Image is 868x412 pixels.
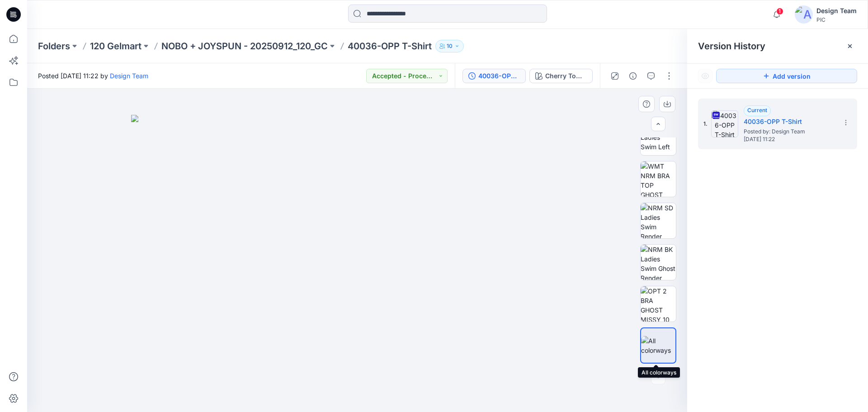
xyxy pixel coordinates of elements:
img: NRM BK Ladies Swim Ghost Render [641,245,676,280]
span: [DATE] 11:22 [744,136,834,142]
button: Add version [716,69,857,83]
img: All colorways [641,336,675,355]
button: Details [626,69,640,83]
span: Posted by: Design Team [744,127,834,136]
span: Current [747,107,767,114]
button: 40036-OPP T-Shirt [462,69,526,83]
div: 40036-OPP T-Shirt [478,71,520,81]
div: Cherry Tomato 2031115 [545,71,587,81]
a: Folders [38,40,70,52]
p: 10 [447,41,453,51]
a: NOBO + JOYSPUN - 20250912_120_GC [161,40,328,52]
div: PIC [816,16,857,23]
button: Cherry Tomato 2031115 [529,69,593,83]
img: OPT 2 BRA GHOST MISSY 10 [641,286,676,322]
img: WMT Ladies Swim Left [641,123,676,152]
span: 1 [776,8,783,15]
button: 10 [435,40,464,52]
span: Posted [DATE] 11:22 by [38,71,148,81]
button: Close [846,43,854,50]
img: WMT NRM BRA TOP GHOST [641,161,676,197]
div: Design Team [816,5,857,16]
a: Design Team [110,72,148,80]
h5: 40036-OPP T-Shirt [744,116,834,127]
img: avatar [795,5,813,24]
span: Version History [698,41,765,52]
button: Show Hidden Versions [698,69,712,83]
span: 1. [703,120,708,128]
p: 40036-OPP T-Shirt [348,40,432,52]
a: 120 Gelmart [90,40,142,52]
img: 40036-OPP T-Shirt [711,110,738,137]
img: NRM SD Ladies Swim Render [641,203,676,238]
